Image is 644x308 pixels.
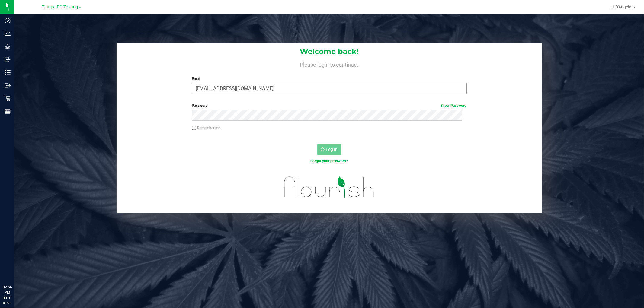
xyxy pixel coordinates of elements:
inline-svg: Analytics [5,30,11,37]
input: Remember me [192,126,196,130]
inline-svg: Reports [5,108,11,114]
p: 02:56 PM EDT [3,284,12,301]
inline-svg: Inventory [5,69,11,75]
inline-svg: Outbound [5,82,11,88]
button: Log In [317,144,341,155]
label: Email [192,76,467,81]
span: Log In [326,147,338,152]
img: flourish_logo.svg [276,170,383,204]
a: Forgot your password? [311,159,348,163]
h1: Welcome back! [117,48,542,56]
span: Hi, D'Angelo! [610,5,633,9]
inline-svg: Inbound [5,56,11,62]
a: Show Password [441,103,467,108]
span: Password [192,103,208,108]
inline-svg: Grow [5,43,11,49]
span: Tampa DC Testing [42,5,78,10]
inline-svg: Retail [5,95,11,101]
h4: Please login to continue. [117,60,542,68]
p: 09/29 [3,301,12,305]
inline-svg: Dashboard [5,17,11,24]
label: Remember me [192,125,220,131]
